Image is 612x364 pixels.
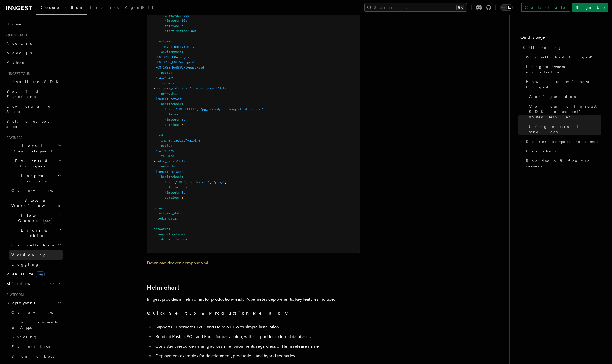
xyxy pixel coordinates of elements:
[520,43,601,52] a: Self-hosting
[36,271,45,277] span: new
[182,118,185,122] span: 5s
[4,143,58,154] span: Local Development
[6,89,38,99] span: Your first Functions
[178,191,180,194] span: :
[529,124,601,135] span: Using external services
[183,14,189,17] span: 30s
[155,87,226,90] span: postgres_data:/var/lib/postgresql/data
[182,19,187,22] span: 10s
[529,104,601,120] span: Configuring Inngest SDKs to use self-hosted server
[4,136,22,140] span: Features
[4,279,63,288] button: Middleware
[174,81,176,85] span: :
[4,101,63,116] a: Leveraging Steps
[180,185,182,189] span: :
[9,260,63,269] a: Logging
[170,139,172,142] span: :
[526,139,599,144] span: Docker compose example
[147,311,288,316] strong: Quick Setup & Production Ready
[9,198,60,208] span: Steps & Workflows
[11,345,50,349] span: Event keys
[4,156,63,171] button: Events & Triggers
[185,180,187,184] span: ,
[9,195,63,210] button: Steps & Workflows
[155,55,191,59] span: POSTGRES_DB=inngest
[6,60,26,65] span: Python
[90,5,119,10] span: Examples
[154,97,155,101] span: -
[178,123,180,127] span: :
[4,72,30,76] span: Inngest tour
[178,24,180,28] span: :
[176,217,178,220] span: :
[182,212,183,215] span: :
[125,5,153,10] span: AgentKit
[526,158,601,169] span: Roadmap & feature requests
[161,50,182,54] span: environment
[182,24,183,28] span: 3
[526,64,601,75] span: Inngest system architecture
[4,171,63,186] button: Inngest Functions
[161,165,176,168] span: networks
[11,189,66,193] span: Overview
[182,175,183,179] span: :
[122,2,156,14] a: AgentKit
[4,19,63,29] a: Home
[456,5,464,10] kbd: ⌘K
[154,76,155,80] span: -
[165,196,178,199] span: retries
[170,144,172,147] span: :
[165,123,178,127] span: retries
[4,158,58,169] span: Events & Triggers
[165,107,172,111] span: test
[524,52,601,62] a: Why self-host Inngest?
[155,159,185,163] span: redis_data:/data
[174,45,195,49] span: postgres:17
[11,253,47,257] span: Versioning
[157,40,172,43] span: postgres
[154,87,155,90] span: -
[264,107,266,111] span: ]
[185,232,187,236] span: :
[157,212,182,215] span: postgres_data
[6,21,21,27] span: Home
[172,107,174,111] span: :
[6,119,52,129] span: Setting up your app
[4,87,63,101] a: Your first Functions
[6,51,32,55] span: Node.js
[526,79,601,90] span: How to self-host Inngest
[154,159,155,163] span: -
[147,284,179,291] a: Helm chart
[4,300,35,306] span: Deployment
[176,165,178,168] span: :
[182,196,183,199] span: 5
[4,186,63,269] div: Inngest Functions
[161,81,174,85] span: volumes
[9,210,63,225] button: Flow Controlnew
[9,250,63,260] a: Versioning
[9,351,63,361] a: Signing keys
[521,3,570,12] a: Contact sales
[182,191,185,194] span: 3s
[526,54,597,60] span: Why self-host Inngest?
[43,218,52,224] span: new
[174,139,200,142] span: redis:7-alpine
[154,55,155,59] span: -
[161,144,170,147] span: ports
[11,262,39,267] span: Logging
[178,118,180,122] span: :
[87,2,122,14] a: Examples
[4,48,63,58] a: Node.js
[572,3,608,12] a: Sign Up
[182,102,183,106] span: :
[4,293,24,297] span: Platform
[4,141,63,156] button: Local Development
[155,66,204,69] span: POSTGRES_PASSWORD=password
[165,191,178,194] span: timeout
[40,5,84,10] span: Documentation
[4,269,63,279] button: Realtimenew
[180,112,182,116] span: :
[155,149,176,153] span: "6379:6379"
[161,175,182,179] span: healthcheck
[147,260,208,265] a: Download docker-compose.yml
